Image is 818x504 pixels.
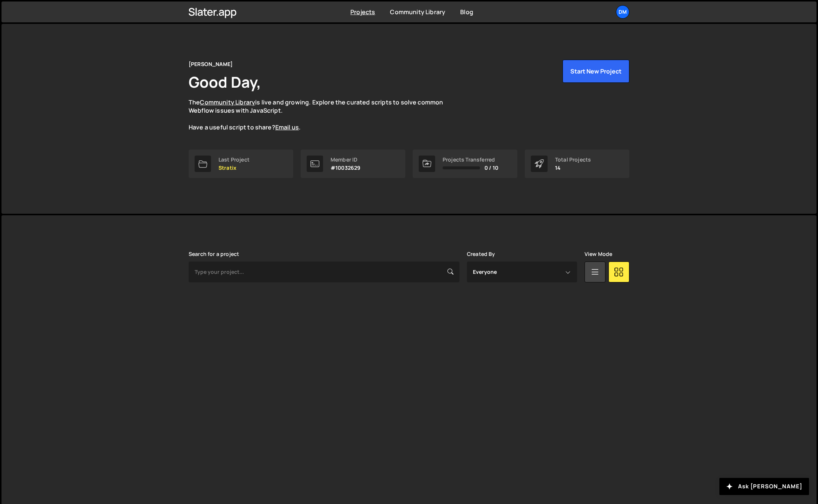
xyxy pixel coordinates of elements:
[331,165,360,171] p: #10032629
[200,98,255,106] a: Community Library
[616,5,629,19] a: Dm
[189,251,239,257] label: Search for a project
[460,8,473,16] a: Blog
[189,72,261,92] h1: Good Day,
[189,60,233,69] div: [PERSON_NAME]
[467,251,495,257] label: Created By
[719,478,809,495] button: Ask [PERSON_NAME]
[219,157,250,163] div: Last Project
[275,123,299,131] a: Email us
[331,157,360,163] div: Member ID
[189,98,458,132] p: The is live and growing. Explore the curated scripts to solve common Webflow issues with JavaScri...
[390,8,445,16] a: Community Library
[189,150,293,178] a: Last Project Stratix
[563,60,629,83] button: Start New Project
[443,157,498,163] div: Projects Transferred
[350,8,375,16] a: Projects
[555,165,591,171] p: 14
[484,165,498,171] span: 0 / 10
[585,251,612,257] label: View Mode
[189,262,459,282] input: Type your project...
[555,157,591,163] div: Total Projects
[219,165,250,171] p: Stratix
